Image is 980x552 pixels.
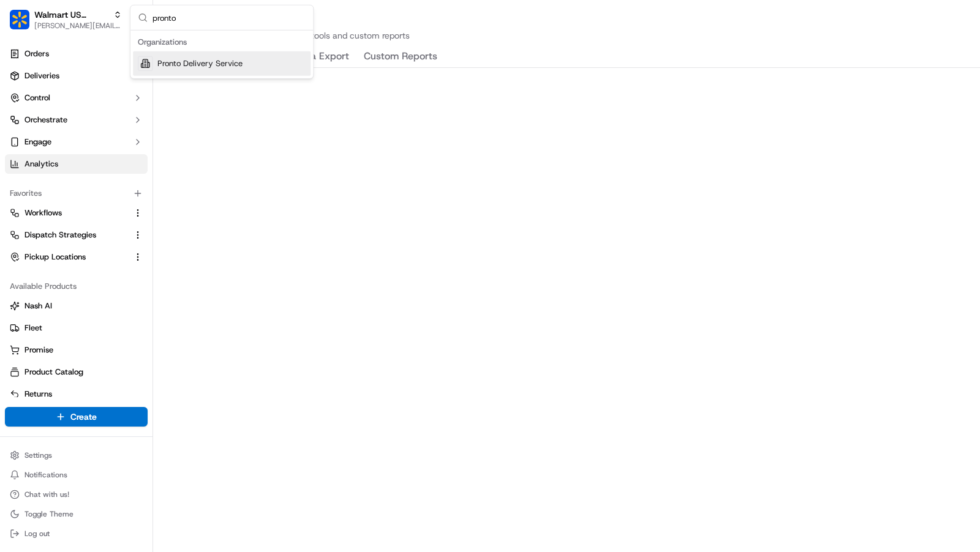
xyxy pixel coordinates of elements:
[295,47,349,67] button: Data Export
[168,29,965,42] p: Explore your data with our analytics tools and custom reports
[5,184,148,203] div: Favorites
[12,211,32,230] img: Charles Folsom
[10,300,143,311] a: Nash AI
[5,340,148,360] button: Promise
[24,389,52,400] span: Returns
[122,303,148,312] span: Pylon
[5,486,148,503] button: Chat with us!
[5,447,148,464] button: Settings
[34,9,108,21] button: Walmart US Stores
[5,66,148,86] a: Deliveries
[12,274,22,284] div: 📗
[10,229,128,241] a: Dispatch Strategies
[153,6,306,30] input: Search...
[5,5,127,34] button: Walmart US StoresWalmart US Stores[PERSON_NAME][EMAIL_ADDRESS][DOMAIN_NAME]
[73,189,78,199] span: •
[133,33,311,51] div: Organizations
[24,323,42,334] span: Fleet
[153,68,980,552] iframe: Analytics
[10,252,128,263] a: Pickup Locations
[24,450,52,460] span: Settings
[10,367,143,378] a: Product Catalog
[5,384,148,404] button: Returns
[38,222,99,232] span: [PERSON_NAME]
[24,229,96,241] span: Dispatch Strategies
[38,189,71,199] span: unihopllc
[168,10,965,29] h2: Analytics
[99,268,202,290] a: 💻API Documentation
[24,252,86,263] span: Pickup Locations
[12,159,82,168] div: Past conversations
[34,21,122,31] button: [PERSON_NAME][EMAIL_ADDRESS][DOMAIN_NAME]
[10,10,29,29] img: Walmart US Stores
[24,300,52,311] span: Nash AI
[5,525,148,542] button: Log out
[24,136,51,147] span: Engage
[24,114,67,125] span: Orchestrate
[364,47,437,67] button: Custom Reports
[5,44,148,64] a: Orders
[24,490,69,499] span: Chat with us!
[10,345,143,356] a: Promise
[104,274,113,284] div: 💻
[86,302,148,312] a: Powered byPylon
[5,88,148,108] button: Control
[108,222,134,232] span: [DATE]
[5,505,148,523] button: Toggle Theme
[5,296,148,316] button: Nash AI
[24,345,53,356] span: Promise
[116,273,197,285] span: API Documentation
[7,268,99,290] a: 📗Knowledge Base
[24,159,58,170] span: Analytics
[24,367,83,378] span: Product Catalog
[130,31,313,78] div: Suggestions
[24,92,50,103] span: Control
[190,156,223,171] button: See all
[10,207,128,218] a: Workflows
[5,407,148,427] button: Create
[12,177,32,197] img: unihopllc
[5,110,148,130] button: Orchestrate
[5,225,148,245] button: Dispatch Strategies
[208,120,223,135] button: Start new chat
[5,154,148,174] a: Analytics
[24,509,73,519] span: Toggle Theme
[157,58,243,69] span: Pronto Delivery Service
[24,273,94,285] span: Knowledge Base
[5,318,148,338] button: Fleet
[5,203,148,223] button: Workflows
[24,48,49,59] span: Orders
[5,247,148,267] button: Pickup Locations
[24,470,67,480] span: Notifications
[102,222,106,232] span: •
[5,277,148,296] div: Available Products
[80,189,105,199] span: [DATE]
[5,362,148,382] button: Product Catalog
[5,132,148,152] button: Engage
[24,529,50,539] span: Log out
[10,323,143,334] a: Fleet
[70,411,97,423] span: Create
[10,389,143,400] a: Returns
[24,207,62,218] span: Workflows
[5,466,148,483] button: Notifications
[24,70,59,81] span: Deliveries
